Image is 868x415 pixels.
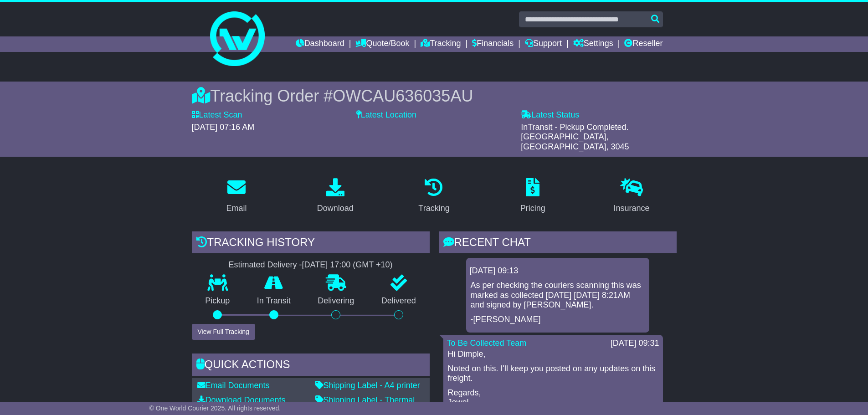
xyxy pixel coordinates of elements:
a: Download Documents [197,395,286,405]
label: Latest Scan [192,110,242,120]
a: Reseller [624,36,663,52]
span: [DATE] 07:16 AM [192,123,255,132]
div: RECENT CHAT [439,231,677,256]
div: Download [317,202,354,215]
p: Delivered [368,296,430,306]
div: Pricing [520,202,545,215]
a: Email [220,175,252,218]
a: Settings [573,36,613,52]
a: Tracking [412,175,455,218]
a: Tracking [421,36,461,52]
p: Delivering [304,296,368,306]
p: -[PERSON_NAME] [471,315,645,325]
a: Shipping Label - A4 printer [315,381,420,390]
a: Shipping Label - Thermal printer [315,395,415,415]
a: Dashboard [296,36,344,52]
a: Download [311,175,360,218]
label: Latest Status [521,110,579,120]
a: Insurance [608,175,656,218]
div: Quick Actions [192,354,430,378]
a: To Be Collected Team [447,338,527,348]
a: Email Documents [197,381,270,390]
div: [DATE] 17:00 (GMT +10) [302,260,393,270]
a: Quote/Book [355,36,409,52]
p: As per checking the couriers scanning this was marked as collected [DATE] [DATE] 8:21AM and signe... [471,281,645,310]
label: Latest Location [356,110,416,120]
p: Hi Dimple, [448,349,658,359]
span: InTransit - Pickup Completed. [GEOGRAPHIC_DATA], [GEOGRAPHIC_DATA], 3045 [521,123,629,151]
div: Tracking Order # [192,86,677,106]
div: Tracking [418,202,449,215]
p: Noted on this. I'll keep you posted on any updates on this freight. [448,364,658,384]
div: Insurance [614,202,650,215]
div: [DATE] 09:31 [611,338,659,348]
a: Support [525,36,562,52]
a: Pricing [514,175,551,218]
a: Financials [472,36,514,52]
div: Email [226,202,247,215]
div: Estimated Delivery - [192,260,430,270]
span: OWCAU636035AU [333,87,473,105]
p: Pickup [192,296,244,306]
p: In Transit [243,296,304,306]
div: [DATE] 09:13 [470,266,646,276]
button: View Full Tracking [192,324,255,340]
span: © One World Courier 2025. All rights reserved. [149,405,281,412]
div: Tracking history [192,231,430,256]
p: Regards, Jewel [448,388,658,408]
